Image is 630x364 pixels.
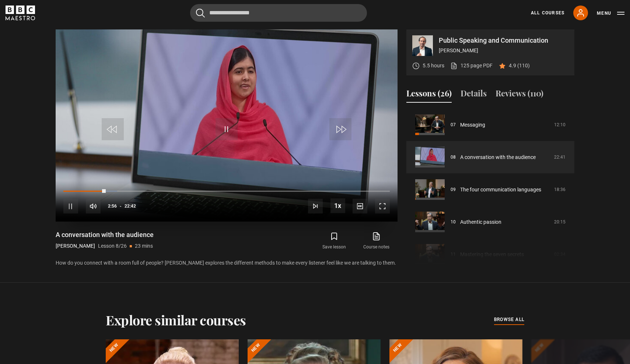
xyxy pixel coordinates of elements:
button: Next Lesson [308,199,323,213]
button: Save lesson [313,230,355,252]
svg: BBC Maestro [6,6,35,20]
button: Mute [86,199,101,213]
a: Authentic passion [460,218,501,226]
button: Toggle navigation [597,10,624,17]
p: How do you connect with a room full of people? [PERSON_NAME] explores the different methods to ma... [56,259,398,267]
span: - [120,204,122,209]
a: All Courses [531,10,564,16]
p: [PERSON_NAME] [56,242,95,250]
p: Lesson 8/26 [98,242,127,250]
a: Messaging [460,121,485,129]
a: browse all [494,316,524,324]
a: 125 page PDF [450,62,493,70]
button: Captions [353,199,367,213]
p: 23 mins [135,242,153,250]
video-js: Video Player [56,29,398,222]
h2: Explore similar courses [106,312,246,328]
p: 4.9 (110) [509,62,530,70]
button: Pause [63,199,78,213]
span: 22:42 [125,199,136,213]
button: Lessons (26) [406,87,452,103]
a: A conversation with the audience [460,153,536,161]
div: Progress Bar [63,191,390,192]
a: The four communication languages [460,186,541,194]
span: 2:56 [108,199,117,213]
h1: A conversation with the audience [56,230,154,239]
p: [PERSON_NAME] [439,47,568,54]
p: 5.5 hours [423,62,444,70]
input: Search [190,4,367,22]
button: Fullscreen [375,199,390,213]
p: Public Speaking and Communication [439,37,568,44]
button: Details [461,87,487,103]
button: Reviews (110) [496,87,543,103]
button: Playback Rate [330,198,345,213]
button: Submit the search query [196,8,205,18]
a: Course notes [356,230,398,252]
